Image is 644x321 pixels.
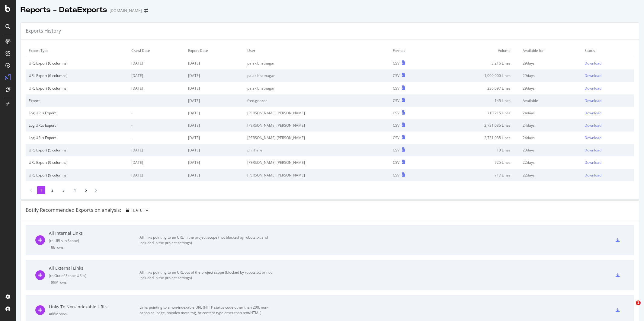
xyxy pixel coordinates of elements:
td: [DATE] [185,169,244,181]
div: CSV [393,135,399,140]
div: Export [29,98,125,103]
div: All links pointing to an URL in the project scope (not blocked by robots.txt and included in the ... [139,235,275,246]
a: Download [585,135,631,140]
td: Available for [520,44,582,57]
a: Download [585,61,631,66]
td: 725 Lines [432,156,520,169]
td: Export Date [185,44,244,57]
div: arrow-right-arrow-left [144,8,148,13]
span: 1 [636,300,641,305]
td: [DATE] [128,57,185,70]
td: [PERSON_NAME].[PERSON_NAME] [244,107,390,119]
div: Links To Non-Indexable URLs [49,304,139,310]
div: ( to Out of Scope URLs ) [49,273,139,278]
td: 23 days [520,144,582,156]
div: URL Export (9 columns) [29,160,125,165]
button: [DATE] [123,205,151,215]
li: 4 [71,186,79,194]
td: Format [390,44,432,57]
div: Download [585,61,601,66]
td: philihaile [244,144,390,156]
td: 29 days [520,82,582,94]
td: [PERSON_NAME].[PERSON_NAME] [244,119,390,132]
td: [DATE] [128,69,185,82]
div: CSV [393,86,399,91]
td: Volume [432,44,520,57]
li: 3 [59,186,68,194]
div: CSV [393,148,399,153]
div: ( to URLs in Scope ) [49,238,139,243]
div: URL Export (6 columns) [29,73,125,78]
td: [DATE] [185,132,244,144]
div: csv-export [616,308,620,312]
td: Export Type [26,44,128,57]
div: = 68M rows [49,311,139,316]
td: palak.bhatnagar [244,57,390,70]
td: 29 days [520,69,582,82]
span: 2025 Jul. 10th [132,208,143,213]
td: 710,215 Lines [432,107,520,119]
div: CSV [393,73,399,78]
div: Download [585,135,601,140]
td: [DATE] [185,69,244,82]
td: - [128,107,185,119]
li: 1 [37,186,45,194]
td: [DATE] [185,57,244,70]
li: 5 [82,186,90,194]
td: [DATE] [128,144,185,156]
div: CSV [393,123,399,128]
td: [DATE] [128,156,185,169]
div: All links pointing to an URL out of the project scope (blocked by robots.txt or not included in t... [139,270,275,281]
td: 717 Lines [432,169,520,181]
td: Crawl Date [128,44,185,57]
td: palak.bhatnagar [244,82,390,94]
td: [DATE] [185,107,244,119]
td: 3,216 Lines [432,57,520,70]
div: = 8B rows [49,245,139,250]
div: Available [523,98,579,103]
div: Botify Recommended Exports on analysis: [26,207,121,214]
div: Download [585,160,601,165]
div: All External Links [49,265,139,271]
div: Download [585,98,601,103]
div: Log URLs Export [29,110,125,116]
td: [DATE] [185,119,244,132]
a: Download [585,148,631,153]
iframe: Intercom live chat [623,300,638,315]
td: 145 Lines [432,94,520,107]
td: palak.bhatnagar [244,69,390,82]
div: csv-export [616,238,620,242]
a: Download [585,73,631,78]
td: [PERSON_NAME].[PERSON_NAME] [244,156,390,169]
div: CSV [393,98,399,103]
div: csv-export [616,273,620,277]
div: CSV [393,160,399,165]
td: 1,000,000 Lines [432,69,520,82]
td: User [244,44,390,57]
div: Download [585,73,601,78]
div: URL Export (9 columns) [29,173,125,178]
td: 24 days [520,119,582,132]
td: 22 days [520,156,582,169]
div: CSV [393,173,399,178]
div: Download [585,173,601,178]
td: - [128,119,185,132]
td: 2,731,035 Lines [432,119,520,132]
td: - [128,94,185,107]
div: Download [585,148,601,153]
a: Download [585,98,631,103]
td: 22 days [520,169,582,181]
td: 29 days [520,57,582,70]
td: 236,097 Lines [432,82,520,94]
td: [PERSON_NAME].[PERSON_NAME] [244,132,390,144]
div: All Internal Links [49,230,139,236]
li: 2 [48,186,56,194]
div: CSV [393,110,399,116]
td: [DATE] [185,82,244,94]
div: Exports History [26,27,61,34]
a: Download [585,173,631,178]
td: fred.goozee [244,94,390,107]
div: URL Export (6 columns) [29,61,125,66]
div: Download [585,110,601,116]
td: - [128,132,185,144]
